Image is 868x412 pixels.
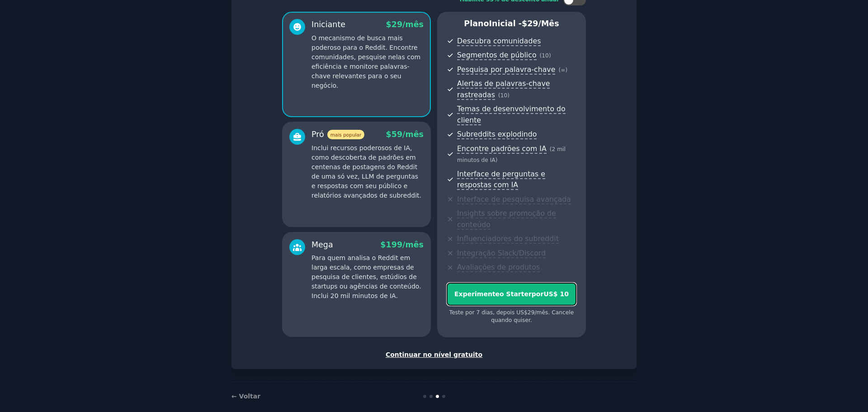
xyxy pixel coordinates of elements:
[380,240,386,249] font: $
[498,92,500,99] font: (
[311,20,345,29] font: Iniciante
[330,132,361,137] font: mais popular
[549,52,551,59] font: )
[311,254,421,299] font: Para quem analisa o Reddit em larga escala, como empresas de pesquisa de clientes, estúdios de st...
[457,104,566,124] font: Temas de desenvolvimento do cliente
[402,20,424,29] font: /mês
[457,209,556,229] font: Insights sobre promoção de conteúdo
[542,52,549,59] font: 10
[402,130,424,139] font: /mês
[500,290,532,298] font: o Starter
[532,290,544,298] font: por
[454,290,500,298] font: Experimente
[558,67,561,73] font: (
[522,19,527,28] font: $
[457,144,547,153] font: Encontre padrões com IA
[507,92,509,99] font: )
[457,249,546,257] font: Integração Slack/Discord
[386,351,482,358] font: Continuar no nível gratuito
[457,234,559,243] font: Influenciadores do subreddit
[402,240,424,249] font: /mês
[386,240,403,249] font: 199
[311,240,333,249] font: Mega
[311,130,324,139] font: Pró
[550,146,552,152] font: (
[449,309,493,316] font: Teste por 7 dias
[457,146,566,164] font: 2 mil minutos de IA
[527,19,538,28] font: 29
[528,309,535,316] font: 29
[543,290,569,298] font: US$ 10
[457,263,540,271] font: Avaliações de produtos
[534,309,548,316] font: /mês
[493,309,528,316] font: , depois US$
[457,51,536,59] font: Segmentos de público
[457,65,555,74] font: Pesquisa por palavra-chave
[457,195,571,204] font: Interface de pesquisa avançada
[538,19,559,28] font: /mês
[392,20,402,29] font: 29
[540,52,542,59] font: (
[386,20,392,29] font: $
[489,19,522,28] font: Inicial -
[457,130,537,138] font: Subreddits explodindo
[457,79,550,99] font: Alertas de palavras-chave rastreadas
[311,144,421,199] font: Inclui recursos poderosos de IA, como descoberta de padrões em centenas de postagens do Reddit de...
[311,34,420,89] font: O mecanismo de busca mais poderoso para o Reddit. Encontre comunidades, pesquise nelas com eficiê...
[500,92,508,99] font: 10
[447,283,576,306] button: Experimenteo StarterporUS$ 10
[386,130,392,139] font: $
[565,67,567,73] font: )
[457,170,545,189] font: Interface de perguntas e respostas com IA
[457,37,541,45] font: Descubra comunidades
[561,67,565,73] font: ∞
[392,130,402,139] font: 59
[495,157,498,163] font: )
[231,393,260,400] a: ← Voltar
[464,19,489,28] font: Plano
